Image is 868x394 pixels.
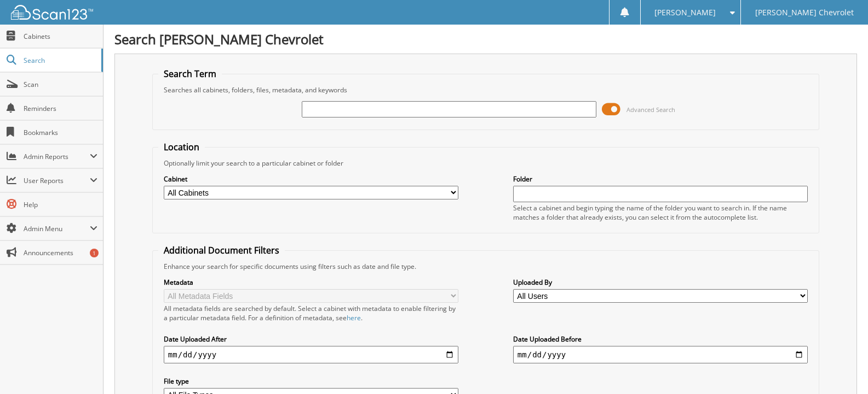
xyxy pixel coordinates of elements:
span: Admin Reports [24,152,90,161]
span: Admin Menu [24,224,90,233]
label: Uploaded By [513,278,808,287]
legend: Location [158,141,205,153]
label: Metadata [164,278,458,287]
div: Select a cabinet and begin typing the name of the folder you want to search in. If the name match... [513,203,808,222]
span: Help [24,200,97,209]
div: Searches all cabinets, folders, files, metadata, and keywords [158,85,813,95]
label: Cabinet [164,174,458,184]
div: Optionally limit your search to a particular cabinet or folder [158,158,813,168]
span: Cabinets [24,32,97,41]
legend: Additional Document Filters [158,244,285,256]
span: Search [24,56,96,65]
label: Date Uploaded Before [513,334,808,344]
span: Advanced Search [626,105,675,114]
div: Enhance your search for specific documents using filters such as date and file type. [158,262,813,271]
input: end [513,346,808,363]
span: User Reports [24,176,90,185]
img: scan123-logo-white.svg [11,5,93,20]
span: Scan [24,80,97,89]
div: All metadata fields are searched by default. Select a cabinet with metadata to enable filtering b... [164,304,458,322]
span: Reminders [24,104,97,113]
span: [PERSON_NAME] [654,9,716,16]
h1: Search [PERSON_NAME] Chevrolet [114,30,857,48]
label: Date Uploaded After [164,334,458,344]
legend: Search Term [158,68,222,80]
input: start [164,346,458,363]
span: Bookmarks [24,128,97,137]
span: Announcements [24,248,97,257]
label: File type [164,377,458,386]
div: 1 [90,249,99,257]
a: here [347,313,361,322]
span: [PERSON_NAME] Chevrolet [755,9,854,16]
label: Folder [513,174,808,184]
